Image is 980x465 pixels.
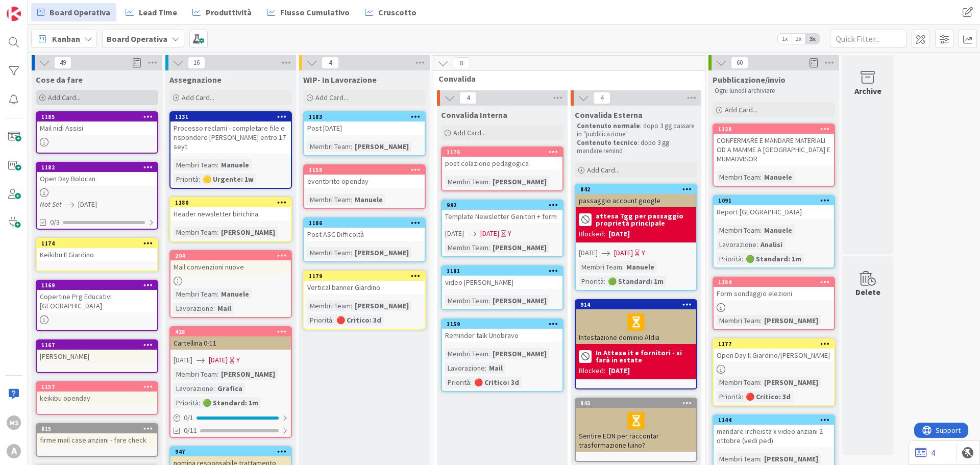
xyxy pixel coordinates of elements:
[309,113,425,120] div: 1183
[170,251,291,260] div: 204
[714,415,834,447] div: 1144mandare ircheista x video anziani 2 ottobre (vedi ped)
[486,362,505,374] div: Mail
[41,164,157,171] div: 1182
[715,87,833,95] p: Ogni lunedì archiviare
[206,6,252,18] span: Produttività
[714,278,834,300] div: 1184Form sondaggio elezioni
[200,174,256,185] div: 🟡 Urgente: 1w
[576,185,696,207] div: 842passaggio account google
[714,125,834,165] div: 1128CONFERMARE E MANDARE MATERIALI OD A MAMME A [GEOGRAPHIC_DATA] E MUMADVISOR
[169,75,222,85] span: Assegnazione
[37,340,157,363] div: 1167[PERSON_NAME]
[315,93,348,102] span: Add Card...
[304,218,425,241] div: 1186Post ASC Difficoltà
[352,194,385,205] div: Manuele
[37,112,157,121] div: 1185
[41,425,157,432] div: 815
[442,266,562,276] div: 1181
[442,201,562,223] div: 992Template Newsletter Genitori + form
[714,287,834,300] div: Form sondaggio elezioni
[215,303,234,314] div: Mail
[175,199,291,206] div: 1180
[351,141,352,152] span: :
[718,197,834,204] div: 1091
[352,300,411,311] div: [PERSON_NAME]
[37,163,157,185] div: 1182Open Day Bolocan
[37,350,157,363] div: [PERSON_NAME]
[307,300,351,311] div: Membri Team
[36,75,83,85] span: Cose da fare
[442,157,562,170] div: post colazione pedagogica
[490,348,549,359] div: [PERSON_NAME]
[805,34,819,44] span: 3x
[718,126,834,133] div: 1128
[304,281,425,294] div: Vertical banner Giardino
[760,225,762,236] span: :
[217,159,218,170] span: :
[139,6,177,18] span: Lead Time
[576,309,696,344] div: Intestazione dominio Aldia
[261,3,356,21] a: Flusso Cumulativo
[579,276,604,287] div: Priorità
[213,383,215,394] span: :
[717,377,760,388] div: Membri Team
[351,194,352,205] span: :
[717,239,756,250] div: Lavorazione
[445,377,470,388] div: Priorità
[579,261,622,273] div: Membri Team
[447,267,562,275] div: 1181
[174,227,217,238] div: Membri Team
[37,433,157,447] div: firme mail case anziani - fare check
[442,320,562,329] div: 1159
[579,248,598,258] span: [DATE]
[490,176,549,187] div: [PERSON_NAME]
[170,121,291,153] div: Processo reclami - completare file e rispondere [PERSON_NAME] entro 17 seyt
[352,247,411,258] div: [PERSON_NAME]
[718,417,834,424] div: 1144
[174,288,217,300] div: Membri Team
[309,219,425,227] div: 1186
[170,327,291,336] div: 428
[576,300,696,344] div: 914Intestazione dominio Aldia
[488,295,490,306] span: :
[199,174,200,185] span: :
[608,365,630,376] div: [DATE]
[7,7,21,21] img: Visit kanbanzone.com
[778,34,792,44] span: 1x
[445,362,485,374] div: Lavorazione
[447,149,562,156] div: 1176
[218,227,278,238] div: [PERSON_NAME]
[304,218,425,228] div: 1186
[758,239,785,250] div: Analisi
[575,110,643,120] span: Convalida Esterna
[304,272,425,281] div: 1179
[442,329,562,342] div: Reminder talk Unobravo
[322,57,339,69] span: 4
[200,397,261,408] div: 🟢 Standard: 1m
[587,165,620,175] span: Add Card...
[41,341,157,349] div: 1167
[174,397,199,408] div: Priorità
[762,453,821,464] div: [PERSON_NAME]
[459,92,477,104] span: 4
[760,315,762,326] span: :
[762,225,795,236] div: Manuele
[37,382,157,391] div: 1157
[580,186,696,193] div: 842
[309,166,425,174] div: 1158
[186,3,258,21] a: Produttività
[170,260,291,274] div: Mail convenzioni nuove
[472,377,522,388] div: 🔴 Critico: 3d
[577,121,640,130] strong: Contenuto normale
[332,314,334,326] span: :
[175,328,291,335] div: 428
[307,141,351,152] div: Membri Team
[445,348,488,359] div: Membri Team
[714,196,834,218] div: 1091Report [GEOGRAPHIC_DATA]
[760,377,762,388] span: :
[854,85,881,97] div: Archive
[175,448,291,455] div: 947
[762,315,821,326] div: [PERSON_NAME]
[725,105,757,114] span: Add Card...
[717,315,760,326] div: Membri Team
